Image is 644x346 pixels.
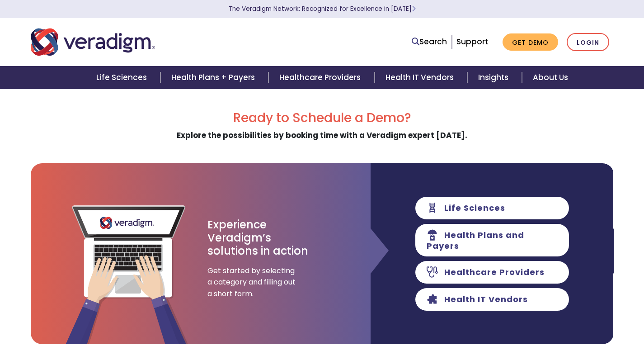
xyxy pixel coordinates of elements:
strong: Explore the possibilities by booking time with a Veradigm expert [DATE]. [177,130,467,141]
a: Get Demo [503,33,558,51]
span: Learn More [412,5,416,13]
a: Health Plans + Payers [160,66,268,89]
a: Support [456,36,488,47]
a: Login [567,33,609,52]
a: Health IT Vendors [375,66,467,89]
h2: Ready to Schedule a Demo? [31,110,614,126]
a: Life Sciences [85,66,160,89]
a: About Us [522,66,579,89]
a: Insights [467,66,522,89]
a: The Veradigm Network: Recognized for Excellence in [DATE]Learn More [229,5,416,13]
a: Healthcare Providers [268,66,374,89]
a: Search [412,36,447,48]
img: Veradigm logo [31,27,155,57]
h3: Experience Veradigm’s solutions in action [207,218,309,257]
span: Get started by selecting a category and filling out a short form. [207,265,298,300]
